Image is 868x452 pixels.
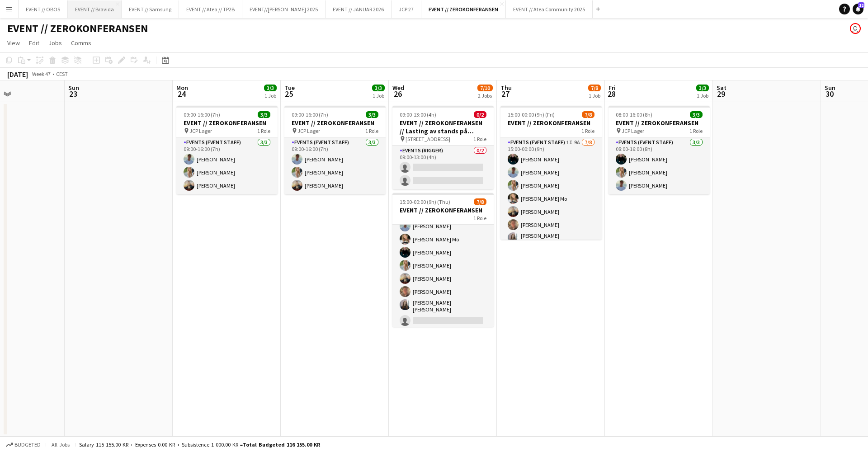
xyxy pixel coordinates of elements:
[609,119,710,127] h3: EVENT // ZEROKONFERANSEN
[264,92,276,99] div: 1 Job
[366,111,378,118] span: 3/3
[609,84,616,92] span: Fri
[582,111,594,118] span: 7/8
[506,0,593,18] button: EVENT // Atea Community 2025
[589,92,600,99] div: 1 Job
[14,442,41,448] span: Budgeted
[29,39,39,47] span: Edit
[508,111,555,118] span: 15:00-00:00 (9h) (Fri)
[689,127,703,134] span: 1 Role
[500,106,602,240] app-job-card: 15:00-00:00 (9h) (Fri)7/8EVENT // ZEROKONFERANSEN1 RoleEvents (Event Staff)1I9A7/815:00-00:00 (9h...
[243,441,320,448] span: Total Budgeted 116 155.00 KR
[184,111,220,118] span: 09:00-16:00 (7h)
[609,106,710,194] app-job-card: 08:00-16:00 (8h)3/3EVENT // ZEROKONFERANSEN JCP Lager1 RoleEvents (Event Staff)3/308:00-16:00 (8h...
[400,198,450,205] span: 15:00-00:00 (9h) (Thu)
[284,84,295,92] span: Tue
[284,137,386,194] app-card-role: Events (Event Staff)3/309:00-16:00 (7h)[PERSON_NAME][PERSON_NAME][PERSON_NAME]
[392,206,494,214] h3: EVENT // ZEROKONFERANSEN
[717,84,726,92] span: Sat
[392,204,494,330] app-card-role: Events (Event Staff)1I11A7/815:00-00:00 (9h)[PERSON_NAME][PERSON_NAME] Mo[PERSON_NAME][PERSON_NAM...
[609,137,710,194] app-card-role: Events (Event Staff)3/308:00-16:00 (8h)[PERSON_NAME][PERSON_NAME][PERSON_NAME]
[365,127,378,134] span: 1 Role
[7,22,148,35] h1: EVENT // ZEROKONFERANSEN
[690,111,703,118] span: 3/3
[4,37,24,49] a: View
[45,37,66,49] a: Jobs
[50,441,71,448] span: All jobs
[264,85,277,91] span: 3/3
[71,39,91,47] span: Comms
[581,127,594,134] span: 1 Role
[392,84,404,92] span: Wed
[258,111,270,118] span: 3/3
[588,85,601,91] span: 7/8
[122,0,179,18] button: EVENT // Samsung
[7,70,28,79] div: [DATE]
[292,111,328,118] span: 09:00-16:00 (7h)
[68,84,79,92] span: Sun
[500,119,602,127] h3: EVENT // ZEROKONFERANSEN
[858,2,864,8] span: 12
[79,441,320,448] div: Salary 115 155.00 KR + Expenses 0.00 KR + Subsistence 1 000.00 KR =
[421,0,506,18] button: EVENT // ZEROKONFERANSEN
[853,4,863,14] a: 12
[68,0,122,18] button: EVENT // Bravida
[850,23,861,34] app-user-avatar: Johanne Holmedahl
[67,37,95,49] a: Comms
[607,89,616,99] span: 28
[179,0,242,18] button: EVENT // Atea // TP2B
[5,440,42,450] button: Budgeted
[406,136,450,142] span: [STREET_ADDRESS]
[392,146,494,189] app-card-role: Events (Rigger)0/209:00-13:00 (4h)
[500,137,602,263] app-card-role: Events (Event Staff)1I9A7/815:00-00:00 (9h)[PERSON_NAME][PERSON_NAME][PERSON_NAME][PERSON_NAME] M...
[473,136,486,142] span: 1 Role
[30,71,52,77] span: Week 47
[499,89,512,99] span: 27
[48,39,62,47] span: Jobs
[176,119,278,127] h3: EVENT // ZEROKONFERANSEN
[175,89,188,99] span: 24
[392,0,421,18] button: JCP 27
[391,89,404,99] span: 26
[400,111,436,118] span: 09:00-13:00 (4h)
[474,198,486,205] span: 7/8
[622,127,644,134] span: JCP Lager
[473,215,486,221] span: 1 Role
[823,89,835,99] span: 30
[616,111,652,118] span: 08:00-16:00 (8h)
[392,193,494,327] app-job-card: 15:00-00:00 (9h) (Thu)7/8EVENT // ZEROKONFERANSEN1 RoleEvents (Event Staff)1I11A7/815:00-00:00 (9...
[474,111,486,118] span: 0/2
[25,37,43,49] a: Edit
[696,85,709,91] span: 3/3
[825,84,835,92] span: Sun
[477,85,493,91] span: 7/10
[257,127,270,134] span: 1 Role
[176,106,278,194] app-job-card: 09:00-16:00 (7h)3/3EVENT // ZEROKONFERANSEN JCP Lager1 RoleEvents (Event Staff)3/309:00-16:00 (7h...
[242,0,325,18] button: EVENT//[PERSON_NAME] 2025
[325,0,392,18] button: EVENT // JANUAR 2026
[56,71,68,77] div: CEST
[500,84,512,92] span: Thu
[176,137,278,194] app-card-role: Events (Event Staff)3/309:00-16:00 (7h)[PERSON_NAME][PERSON_NAME][PERSON_NAME]
[392,106,494,189] app-job-card: 09:00-13:00 (4h)0/2EVENT // ZEROKONFERANSEN // Lasting av stands på lastebil [STREET_ADDRESS]1 Ro...
[189,127,212,134] span: JCP Lager
[392,119,494,135] h3: EVENT // ZEROKONFERANSEN // Lasting av stands på lastebil
[697,92,708,99] div: 1 Job
[283,89,295,99] span: 25
[19,0,68,18] button: EVENT // OBOS
[478,92,492,99] div: 2 Jobs
[284,119,386,127] h3: EVENT // ZEROKONFERANSEN
[284,106,386,194] div: 09:00-16:00 (7h)3/3EVENT // ZEROKONFERANSEN JCP Lager1 RoleEvents (Event Staff)3/309:00-16:00 (7h...
[372,85,385,91] span: 3/3
[176,84,188,92] span: Mon
[67,89,79,99] span: 23
[715,89,726,99] span: 29
[297,127,320,134] span: JCP Lager
[373,92,384,99] div: 1 Job
[7,39,20,47] span: View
